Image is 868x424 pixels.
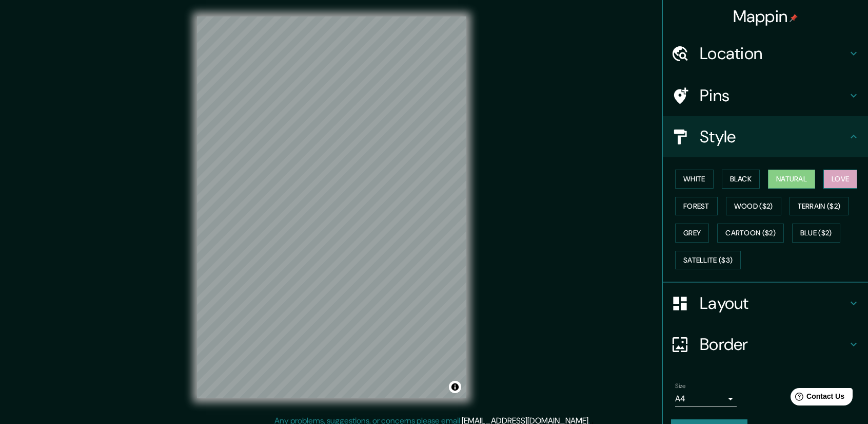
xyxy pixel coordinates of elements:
label: Size [675,382,686,391]
div: A4 [675,391,737,407]
button: Forest [675,197,718,216]
iframe: Help widget launcher [777,384,857,413]
div: Pins [663,75,868,116]
button: Natural [768,170,815,189]
canvas: Map [197,16,466,398]
button: Toggle attribution [449,381,461,393]
button: Cartoon ($2) [717,224,784,243]
button: Satellite ($3) [675,251,741,270]
button: Grey [675,224,709,243]
h4: Location [700,43,847,64]
h4: Style [700,126,847,147]
div: Style [663,116,868,157]
img: pin-icon.png [790,14,798,22]
button: Blue ($2) [792,224,840,243]
h4: Pins [700,85,847,106]
div: Layout [663,283,868,324]
h4: Border [700,334,847,355]
button: Love [823,170,857,189]
button: Wood ($2) [726,197,781,216]
button: Black [722,170,760,189]
button: Terrain ($2) [790,197,849,216]
div: Border [663,324,868,365]
div: Location [663,33,868,74]
button: White [675,170,714,189]
h4: Layout [700,293,847,314]
h4: Mappin [733,6,798,27]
